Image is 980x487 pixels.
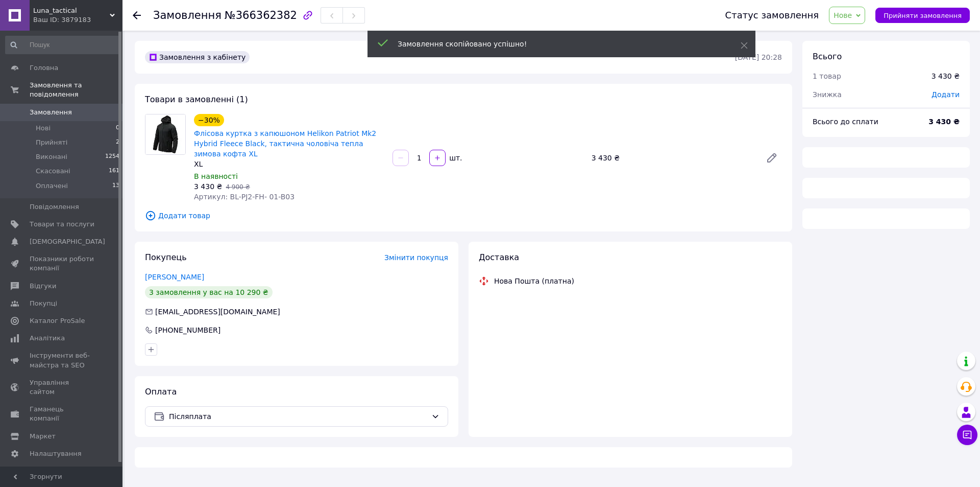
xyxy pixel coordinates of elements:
[194,172,238,180] span: В наявності
[154,325,222,335] div: [PHONE_NUMBER]
[30,405,94,423] span: Гаманець компанії
[30,108,72,117] span: Замовлення
[762,148,782,168] a: Редагувати
[145,273,204,281] a: [PERSON_NAME]
[153,9,222,21] span: Замовлення
[145,114,185,154] img: Флісова куртка з капюшоном Helikon Patriot Mk2 Hybrid Fleece Black, тактична чоловіча тепла зимов...
[813,90,842,99] span: Знижка
[194,129,376,158] a: Флісова куртка з капюшоном Helikon Patriot Mk2 Hybrid Fleece Black, тактична чоловіча тепла зимов...
[447,153,463,163] div: шт.
[30,202,79,212] span: Повідомлення
[116,124,119,133] span: 0
[30,432,56,441] span: Маркет
[932,71,960,81] div: 3 430 ₴
[492,276,577,286] div: Нова Пошта (платна)
[194,114,224,126] div: −30%
[384,253,448,262] span: Змінити покупця
[33,15,122,25] div: Ваш ID: 3879183
[194,193,295,201] span: Артикул: BL-PJ2-FH- 01-B03
[30,254,94,273] span: Показники роботи компанії
[226,183,250,191] span: 4 900 ₴
[875,8,970,23] button: Прийняти замовлення
[30,299,57,308] span: Покупці
[145,95,248,104] span: Товари в замовленні (1)
[145,387,177,397] span: Оплата
[30,63,58,73] span: Головна
[813,52,842,61] span: Всього
[30,351,94,369] span: Інструменти веб-майстра та SEO
[928,118,960,126] b: 3 430 ₴
[30,334,65,343] span: Аналітика
[30,220,94,229] span: Товари та послуги
[116,138,119,147] span: 2
[145,51,250,63] div: Замовлення з кабінету
[813,118,878,126] span: Всього до сплати
[36,152,67,161] span: Виконані
[5,36,120,54] input: Пошук
[145,286,273,298] div: 3 замовлення у вас на 10 290 ₴
[169,411,427,422] span: Післяплата
[36,181,68,191] span: Оплачені
[105,152,119,161] span: 1254
[36,124,51,133] span: Нові
[145,252,187,262] span: Покупець
[957,425,977,445] button: Чат з покупцем
[30,378,94,397] span: Управління сайтом
[112,181,119,191] span: 13
[30,81,122,99] span: Замовлення та повідомлення
[30,282,56,291] span: Відгуки
[36,138,67,147] span: Прийняті
[725,10,819,20] div: Статус замовлення
[884,12,962,19] span: Прийняти замовлення
[932,90,960,99] span: Додати
[225,9,297,21] span: №366362382
[155,308,280,316] span: [EMAIL_ADDRESS][DOMAIN_NAME]
[30,316,85,326] span: Каталог ProSale
[33,6,110,15] span: Luna_tactical
[194,159,384,169] div: XL
[36,167,70,176] span: Скасовані
[735,53,782,61] time: [DATE] 20:28
[813,72,841,80] span: 1 товар
[145,210,782,221] span: Додати товар
[30,237,105,246] span: [DEMOGRAPHIC_DATA]
[194,182,222,191] span: 3 430 ₴
[30,449,82,458] span: Налаштування
[479,252,519,262] span: Доставка
[133,10,141,20] div: Повернутися назад
[398,39,715,49] div: Замовлення скопійовано успішно!
[587,151,757,165] div: 3 430 ₴
[109,167,119,176] span: 161
[834,11,852,19] span: Нове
